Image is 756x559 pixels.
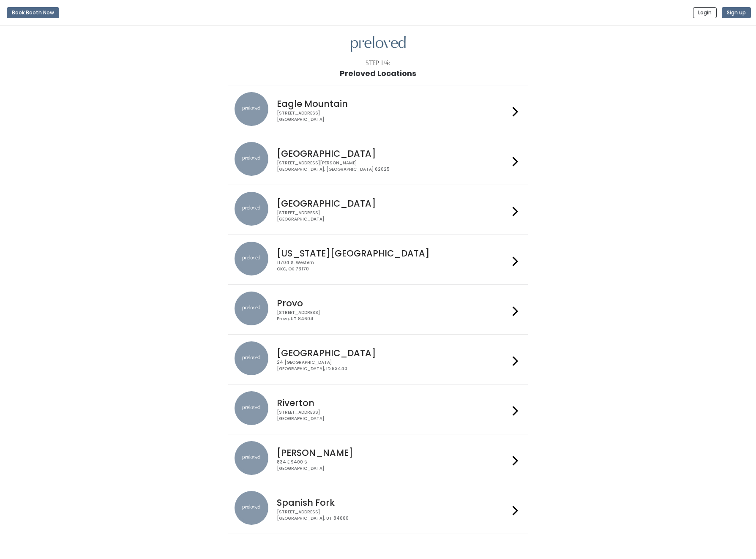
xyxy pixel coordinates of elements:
[235,491,521,527] a: preloved location Spanish Fork [STREET_ADDRESS][GEOGRAPHIC_DATA], UT 84660
[235,192,268,226] img: preloved location
[277,398,509,408] h4: Riverton
[277,248,509,258] h4: [US_STATE][GEOGRAPHIC_DATA]
[277,210,509,222] div: [STREET_ADDRESS] [GEOGRAPHIC_DATA]
[235,242,268,275] img: preloved location
[277,160,509,172] div: [STREET_ADDRESS][PERSON_NAME] [GEOGRAPHIC_DATA], [GEOGRAPHIC_DATA] 62025
[235,142,268,176] img: preloved location
[235,341,521,377] a: preloved location [GEOGRAPHIC_DATA] 24 [GEOGRAPHIC_DATA][GEOGRAPHIC_DATA], ID 83440
[235,92,521,128] a: preloved location Eagle Mountain [STREET_ADDRESS][GEOGRAPHIC_DATA]
[235,292,521,327] a: preloved location Provo [STREET_ADDRESS]Provo, UT 84604
[351,36,406,52] img: preloved logo
[340,69,416,78] h1: Preloved Locations
[277,298,509,308] h4: Provo
[235,491,268,525] img: preloved location
[235,441,521,477] a: preloved location [PERSON_NAME] 834 E 9400 S[GEOGRAPHIC_DATA]
[235,92,268,126] img: preloved location
[277,199,509,208] h4: [GEOGRAPHIC_DATA]
[277,459,509,472] div: 834 E 9400 S [GEOGRAPHIC_DATA]
[693,7,717,18] button: Login
[235,341,268,375] img: preloved location
[277,448,509,458] h4: [PERSON_NAME]
[235,391,268,425] img: preloved location
[277,409,509,422] div: [STREET_ADDRESS] [GEOGRAPHIC_DATA]
[7,3,59,22] a: Book Booth Now
[277,149,509,158] h4: [GEOGRAPHIC_DATA]
[277,348,509,358] h4: [GEOGRAPHIC_DATA]
[235,142,521,178] a: preloved location [GEOGRAPHIC_DATA] [STREET_ADDRESS][PERSON_NAME][GEOGRAPHIC_DATA], [GEOGRAPHIC_D...
[366,59,390,68] div: Step 1/4:
[235,242,521,278] a: preloved location [US_STATE][GEOGRAPHIC_DATA] 11704 S. WesternOKC, OK 73170
[277,498,509,507] h4: Spanish Fork
[235,192,521,228] a: preloved location [GEOGRAPHIC_DATA] [STREET_ADDRESS][GEOGRAPHIC_DATA]
[277,99,509,109] h4: Eagle Mountain
[235,391,521,427] a: preloved location Riverton [STREET_ADDRESS][GEOGRAPHIC_DATA]
[235,441,268,475] img: preloved location
[277,360,509,372] div: 24 [GEOGRAPHIC_DATA] [GEOGRAPHIC_DATA], ID 83440
[277,260,509,272] div: 11704 S. Western OKC, OK 73170
[277,110,509,123] div: [STREET_ADDRESS] [GEOGRAPHIC_DATA]
[722,7,751,18] button: Sign up
[7,7,59,18] button: Book Booth Now
[235,292,268,325] img: preloved location
[277,509,509,521] div: [STREET_ADDRESS] [GEOGRAPHIC_DATA], UT 84660
[277,310,509,322] div: [STREET_ADDRESS] Provo, UT 84604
